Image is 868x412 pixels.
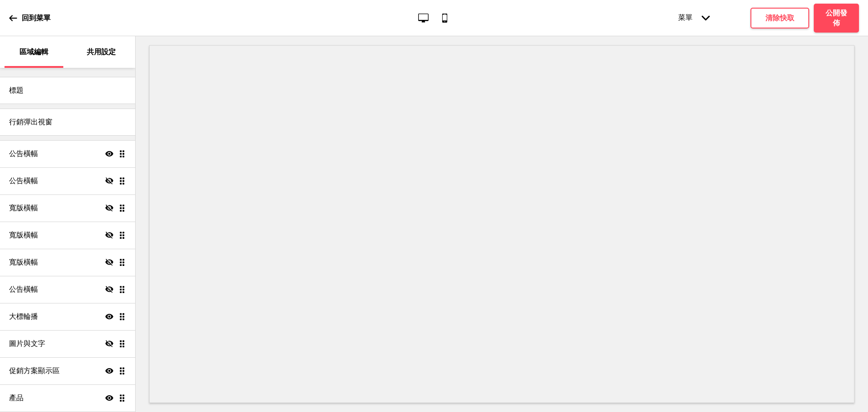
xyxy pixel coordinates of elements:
[22,13,51,23] p: 回到菜單
[19,47,48,57] p: 區域編輯
[9,284,38,294] h4: 公告橫幅
[9,366,60,376] h4: 促銷方案顯示區
[9,339,45,349] h4: 圖片與文字
[9,203,38,213] h4: 寬版橫幅
[9,230,38,240] h4: 寬版橫幅
[765,13,794,23] h4: 清除快取
[814,4,859,33] button: 公開發佈
[87,47,116,57] p: 共用設定
[9,149,38,159] h4: 公告橫幅
[669,4,719,32] div: 菜單
[9,393,24,403] h4: 產品
[9,85,24,95] h4: 標題
[750,8,809,28] button: 清除快取
[823,8,850,28] h4: 公開發佈
[9,176,38,186] h4: 公告橫幅
[9,257,38,267] h4: 寬版橫幅
[9,6,51,30] a: 回到菜單
[9,117,52,127] h4: 行銷彈出視窗
[9,312,38,322] h4: 大標輪播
